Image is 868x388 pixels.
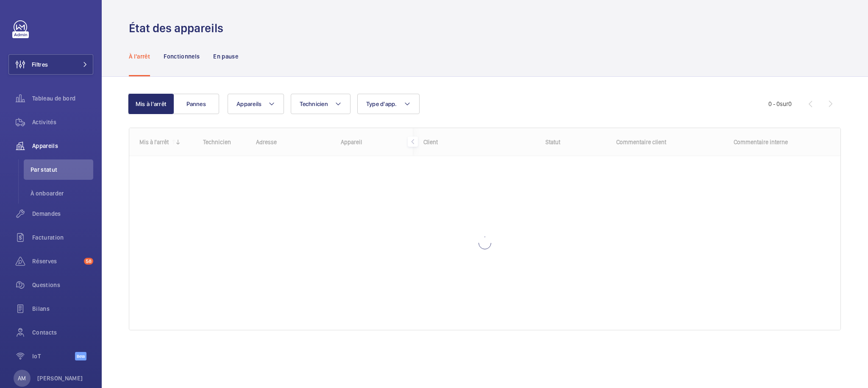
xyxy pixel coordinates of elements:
button: Filtres [8,54,93,75]
span: Appareils [236,100,262,107]
span: Bilans [32,304,93,313]
span: Filtres [32,60,48,69]
span: Activités [32,118,93,126]
span: Type d'app. [366,100,397,107]
span: 58 [84,258,93,265]
span: Demandes [32,209,93,218]
span: 0 - 0 0 [768,101,792,107]
button: Type d'app. [357,94,420,114]
p: À l'arrêt [129,52,150,61]
span: À onboarder [31,189,93,198]
span: sur [780,100,788,107]
button: Technicien [291,94,351,114]
button: Mis à l'arrêt [128,94,174,114]
span: Réserves [32,257,81,265]
p: [PERSON_NAME] [37,374,83,382]
span: Technicien [300,100,328,107]
span: Appareils [32,142,93,150]
span: Tableau de bord [32,94,93,103]
span: IoT [32,352,75,360]
span: Beta [75,352,86,360]
button: Pannes [173,94,219,114]
h1: État des appareils [129,20,228,36]
span: Par statut [31,165,93,174]
span: Contacts [32,328,93,337]
p: AM [18,374,26,382]
button: Appareils [228,94,284,114]
span: Facturation [32,233,93,242]
p: En pause [213,52,238,61]
p: Fonctionnels [164,52,200,61]
span: Questions [32,281,93,289]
